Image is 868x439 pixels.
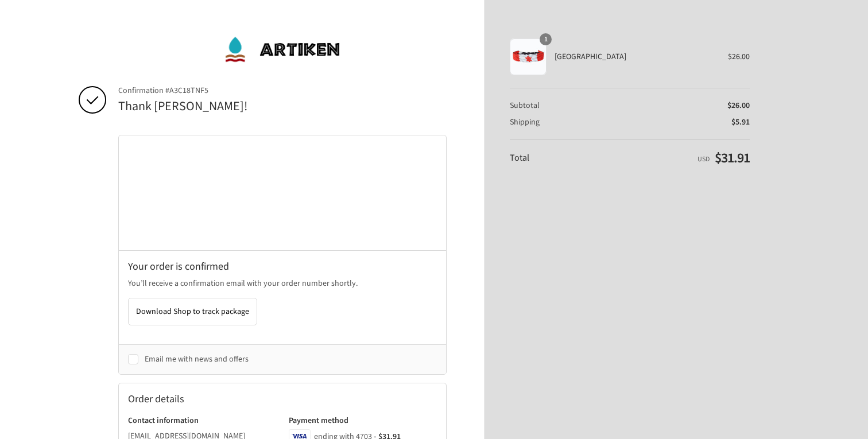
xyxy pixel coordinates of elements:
[510,100,586,111] th: Subtotal
[145,353,249,365] span: Email me with news and offers
[128,260,437,273] h2: Your order is confirmed
[128,415,277,426] h3: Contact information
[540,33,552,45] span: 1
[118,98,447,115] h2: Thank [PERSON_NAME]!
[136,306,249,317] span: Download Shop to track package
[727,100,750,111] span: $26.00
[697,154,710,164] span: USD
[728,51,750,63] span: $26.00
[510,151,529,164] span: Total
[128,278,437,290] p: You’ll receive a confirmation email with your order number shortly.
[731,116,750,128] span: $5.91
[118,86,447,96] span: Confirmation #A3C18TNF5
[715,148,750,168] span: $31.91
[224,32,342,67] img: ArtiKen
[510,116,540,128] span: Shipping
[119,135,446,250] div: Google map displaying pin point of shipping address: Ann Arbor, Michigan
[289,415,437,426] h3: Payment method
[510,38,547,75] img: Canada
[555,52,712,62] span: [GEOGRAPHIC_DATA]
[119,135,447,250] iframe: Google map displaying pin point of shipping address: Ann Arbor, Michigan
[128,393,282,406] h2: Order details
[128,298,257,325] button: Download Shop to track package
